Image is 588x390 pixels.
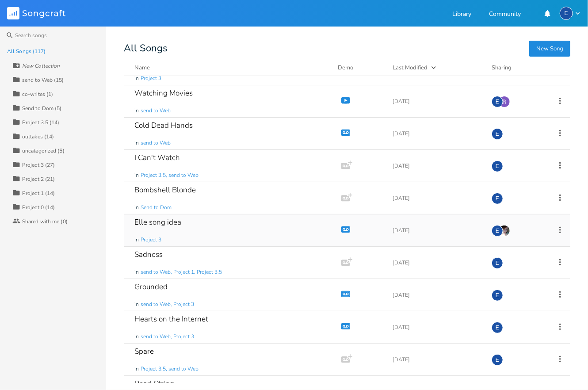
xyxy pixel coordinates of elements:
[124,44,570,53] div: All Songs
[134,283,168,291] div: Grounded
[393,131,481,136] div: [DATE]
[134,236,139,244] span: in
[134,315,208,323] div: Hearts on the Internet
[134,75,139,82] span: in
[22,134,54,139] div: outtakes (14)
[141,172,199,179] span: Project 3.5, send to Web
[452,11,471,19] a: Library
[134,63,327,72] button: Name
[7,49,46,54] div: All Songs (117)
[22,77,64,83] div: send to Web (15)
[499,96,510,107] img: Robert Learst
[499,225,510,237] img: Elle Morgan
[529,41,570,57] button: New Song
[492,63,545,72] div: Sharing
[393,357,481,362] div: [DATE]
[393,64,428,72] div: Last Modified
[492,225,503,237] div: Erin Nicole
[141,204,172,211] span: Send to Dom
[141,107,171,115] span: send to Web
[134,122,193,129] div: Cold Dead Hands
[134,154,180,161] div: I Can't Watch
[393,195,481,201] div: [DATE]
[393,292,481,298] div: [DATE]
[338,63,382,72] div: Demo
[492,257,503,269] div: Erin Nicole
[141,333,194,340] span: send to Web, Project 3
[22,205,55,210] div: Project 0 (14)
[489,11,521,19] a: Community
[134,186,196,194] div: Bombshell Blonde
[393,260,481,265] div: [DATE]
[141,301,194,308] span: send to Web, Project 3
[134,380,174,387] div: Pearl String
[393,228,481,233] div: [DATE]
[134,218,181,226] div: Elle song idea
[134,204,139,211] span: in
[141,75,161,82] span: Project 3
[22,219,68,224] div: Shared with me (0)
[134,333,139,340] span: in
[141,268,222,276] span: send to Web, Project 1, Project 3.5
[22,191,55,196] div: Project 1 (14)
[393,325,481,330] div: [DATE]
[134,64,150,72] div: Name
[134,348,154,355] div: Spare
[492,322,503,333] div: Erin Nicole
[492,354,503,366] div: Erin Nicole
[22,63,60,69] div: New Collection
[134,251,163,258] div: Sadness
[393,63,481,72] button: Last Modified
[560,7,573,20] div: Erin Nicole
[141,139,171,147] span: send to Web
[492,128,503,140] div: Erin Nicole
[134,89,193,97] div: Watching Movies
[393,99,481,104] div: [DATE]
[22,176,55,182] div: Project 2 (21)
[492,161,503,172] div: Erin Nicole
[22,106,62,111] div: Send to Dom (5)
[141,365,199,373] span: Project 3.5, send to Web
[141,236,161,244] span: Project 3
[22,148,65,153] div: uncategorized (5)
[134,268,139,276] span: in
[22,162,55,168] div: Project 3 (27)
[22,120,60,125] div: Project 3.5 (14)
[492,193,503,204] div: Erin Nicole
[134,172,139,179] span: in
[22,92,53,97] div: co-writes (1)
[134,107,139,115] span: in
[393,163,481,168] div: [DATE]
[492,96,503,107] div: Erin Nicole
[560,7,581,20] button: E
[492,290,503,301] div: Erin Nicole
[134,301,139,308] span: in
[134,365,139,373] span: in
[134,139,139,147] span: in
